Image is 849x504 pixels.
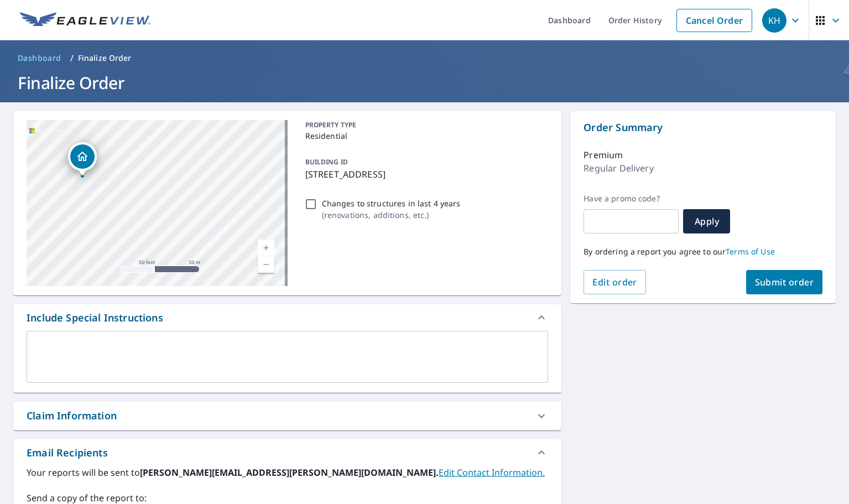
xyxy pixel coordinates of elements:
button: Apply [683,209,730,233]
img: EV Logo [20,12,150,29]
p: Regular Delivery [584,162,653,175]
label: Your reports will be sent to [27,466,548,479]
label: Have a promo code? [584,194,679,204]
p: Changes to structures in last 4 years [322,198,461,209]
p: BUILDING ID [305,157,348,167]
a: Dashboard [13,49,66,67]
span: Apply [692,215,721,227]
button: Edit order [584,270,646,294]
button: Submit order [746,270,823,294]
span: Dashboard [18,53,61,64]
a: Current Level 19, Zoom In [258,240,274,256]
a: Cancel Order [676,9,752,32]
p: ( renovations, additions, etc. ) [322,209,461,221]
li: / [70,51,74,65]
nav: breadcrumb [13,49,836,67]
p: PROPERTY TYPE [305,120,544,130]
div: Include Special Instructions [27,310,163,325]
p: Residential [305,130,544,142]
div: Dropped pin, building 1, Residential property, 12207 6th St Yucaipa, CA 92399 [68,142,97,176]
div: Email Recipients [13,439,561,466]
span: Submit order [755,276,814,288]
p: Finalize Order [78,53,132,64]
a: EditContactInfo [439,466,545,479]
p: Premium [584,148,623,162]
p: Order Summary [584,120,822,135]
div: Email Recipients [27,445,108,460]
div: KH [762,8,787,33]
div: Claim Information [27,408,117,423]
a: Current Level 19, Zoom Out [258,256,274,273]
div: Include Special Instructions [13,304,561,331]
b: [PERSON_NAME][EMAIL_ADDRESS][PERSON_NAME][DOMAIN_NAME]. [140,466,439,479]
span: Edit order [592,276,637,288]
div: Claim Information [13,402,561,430]
p: [STREET_ADDRESS] [305,168,544,181]
a: Terms of Use [726,246,775,257]
h1: Finalize Order [13,71,836,94]
p: By ordering a report you agree to our [584,247,822,257]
